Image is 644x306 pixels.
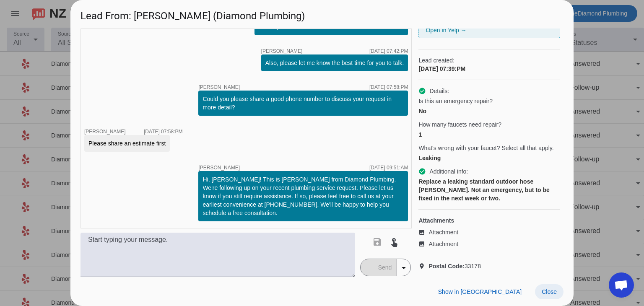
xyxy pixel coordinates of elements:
[203,95,404,112] div: Could you please share a good phone number to discuss your request in more detail?​
[418,216,560,225] h4: Attachments
[88,139,166,148] div: Please share an estimate first
[418,65,560,73] div: [DATE] 07:39:PM
[542,288,557,295] span: Close
[418,154,560,162] div: Leaking
[535,284,563,299] button: Close
[418,120,501,129] span: How many faucets need repair?
[369,49,408,54] div: [DATE] 07:42:PM
[431,284,528,299] button: Show in [GEOGRAPHIC_DATA]
[418,241,428,247] mat-icon: image
[418,97,493,105] span: Is this an emergency repair?
[418,130,560,139] div: 1
[418,56,560,65] span: Lead created:
[438,288,522,295] span: Show in [GEOGRAPHIC_DATA]
[428,228,458,236] span: Attachment
[426,27,466,34] a: Open in Yelp →
[418,87,426,95] mat-icon: check_circle
[418,177,560,202] div: Replace a leaking standard outdoor hose [PERSON_NAME]. Not an emergency, but to be fixed in the n...
[203,175,404,217] div: Hi, [PERSON_NAME]! This is [PERSON_NAME] from Diamond Plumbing. We're following up on your recent...
[369,165,408,170] div: [DATE] 09:51:AM
[389,237,399,247] mat-icon: touch_app
[428,240,458,248] span: Attachment
[144,129,182,134] div: [DATE] 07:58:PM
[418,144,553,152] span: What's wrong with your faucet? Select all that apply.
[429,167,468,176] span: Additional info:
[198,85,240,90] span: [PERSON_NAME]
[418,228,560,236] a: Attachment
[428,263,465,270] strong: Postal Code:
[265,59,404,67] div: Also, please let me know the best time for you to talk.​
[399,263,409,273] mat-icon: arrow_drop_down
[261,49,303,54] span: [PERSON_NAME]
[428,262,481,270] span: 33178
[429,87,449,95] span: Details:
[418,168,426,175] mat-icon: check_circle
[609,272,634,298] div: Open chat
[418,229,428,236] mat-icon: image
[84,129,126,135] span: [PERSON_NAME]
[418,263,428,270] mat-icon: location_on
[198,165,240,170] span: [PERSON_NAME]
[369,85,408,90] div: [DATE] 07:58:PM
[418,240,560,248] a: Attachment
[418,107,560,115] div: No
